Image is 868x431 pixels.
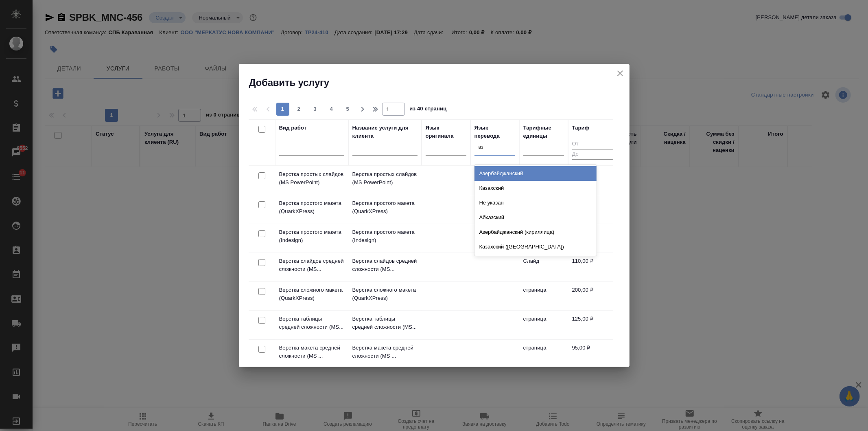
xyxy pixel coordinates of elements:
td: 95,00 ₽ [568,340,617,368]
td: Слайд [519,253,568,281]
p: Верстка простого макета (QuarkXPress) [352,199,418,215]
td: страница [519,340,568,368]
p: Верстка сложного макета (QuarkXPress) [279,286,344,302]
td: 200,00 ₽ [568,282,617,310]
div: Язык оригинала [426,124,466,140]
p: Верстка простого макета (Indesign) [352,228,418,244]
p: Верстка таблицы средней сложности (MS... [279,315,344,331]
div: Азербайджанский [474,166,597,181]
div: Вид работ [279,124,307,132]
button: 3 [309,103,322,116]
td: страница [519,311,568,339]
span: 2 [293,105,306,113]
div: Тариф [572,124,590,132]
p: Верстка макета средней сложности (MS ... [279,344,344,360]
div: Язык перевода [474,124,515,140]
td: 110,00 ₽ [568,253,617,281]
input: До [572,150,613,160]
button: 2 [293,103,306,116]
div: Казахский ([GEOGRAPHIC_DATA]) [474,240,597,254]
p: Верстка сложного макета (QuarkXPress) [352,286,418,302]
p: Верстка таблицы средней сложности (MS... [352,315,418,331]
p: Верстка простых слайдов (MS PowerPoint) [279,170,344,187]
button: close [614,67,626,79]
div: Абхазский [474,210,597,225]
div: Тарифные единицы [523,124,564,140]
div: Не указан [474,196,597,210]
div: Название услуги для клиента [352,124,418,140]
button: 5 [341,103,354,116]
p: Верстка слайдов средней сложности (MS... [279,257,344,273]
div: Казахский [474,181,597,196]
td: 125,00 ₽ [568,311,617,339]
span: 5 [341,105,354,113]
p: Верстка простого макета (Indesign) [279,228,344,244]
td: страница [519,282,568,310]
input: От [572,139,613,150]
p: Верстка простых слайдов (MS PowerPoint) [352,170,418,187]
span: 4 [325,105,338,113]
button: 4 [325,103,338,116]
span: из 40 страниц [410,104,447,116]
span: 3 [309,105,322,113]
p: Верстка макета средней сложности (MS ... [352,344,418,360]
h2: Добавить услугу [249,76,630,89]
div: Азербайджанский (кириллица) [474,225,597,240]
p: Верстка простого макета (QuarkXPress) [279,199,344,215]
p: Верстка слайдов средней сложности (MS... [352,257,418,273]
